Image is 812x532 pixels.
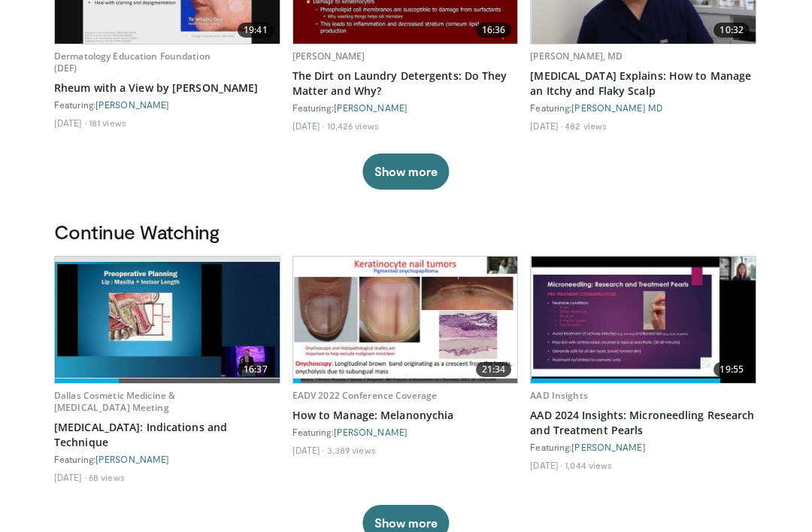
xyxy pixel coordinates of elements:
[530,389,587,402] a: AAD Insights
[531,257,756,383] a: 19:55
[292,102,519,114] div: Featuring:
[327,444,376,456] li: 3,389 views
[54,220,758,244] h3: Continue Watching
[530,408,756,438] a: AAD 2024 Insights: Microneedling Research and Treatment Pearls
[334,102,408,113] a: [PERSON_NAME]
[530,68,756,99] a: [MEDICAL_DATA] Explains: How to Manage an Itchy and Flaky Scalp
[55,257,280,383] a: 16:37
[293,257,517,383] img: f3dff951-9ebe-43d2-808c-87ea53ee1e37.620x360_q85_upscale.jpg
[476,362,512,377] span: 21:34
[292,68,519,99] a: The Dirt on Laundry Detergents: Do They Matter and Why?
[476,23,512,38] span: 16:36
[54,389,175,414] a: Dallas Cosmetic Medicine & [MEDICAL_DATA] Meeting
[565,459,612,471] li: 1,044 views
[530,102,756,114] div: Featuring:
[89,117,126,129] li: 181 views
[292,408,519,423] a: How to Manage: Melanonychia
[292,444,325,456] li: [DATE]
[54,81,280,96] a: Rheum with a View by [PERSON_NAME]
[530,459,562,471] li: [DATE]
[530,120,562,132] li: [DATE]
[714,23,750,38] span: 10:32
[571,442,645,452] a: [PERSON_NAME]
[292,389,437,402] a: EADV 2022 Conference Coverage
[292,50,365,62] a: [PERSON_NAME]
[95,99,169,110] a: [PERSON_NAME]
[292,120,325,132] li: [DATE]
[362,154,449,190] button: Show more
[334,427,408,437] a: [PERSON_NAME]
[55,262,280,378] img: 91d51a79-c919-4b5f-8f88-356edd1c5321.620x360_q85_upscale.jpg
[95,454,169,464] a: [PERSON_NAME]
[238,23,274,38] span: 19:41
[54,420,280,450] a: [MEDICAL_DATA]: Indications and Technique
[238,362,274,377] span: 16:37
[54,50,211,74] a: Dermatology Education Foundation (DEF)
[571,102,662,113] a: [PERSON_NAME] MD
[530,50,623,62] a: [PERSON_NAME], MD
[327,120,379,132] li: 10,426 views
[714,362,750,377] span: 19:55
[54,471,86,483] li: [DATE]
[292,426,519,438] div: Featuring:
[54,453,280,465] div: Featuring:
[565,120,607,132] li: 482 views
[54,99,280,111] div: Featuring:
[293,257,518,383] a: 21:34
[89,471,125,483] li: 68 views
[532,257,756,383] img: 947fb408-9dd9-4902-a1e9-96deff05cea2.620x360_q85_upscale.jpg
[54,117,86,129] li: [DATE]
[530,441,756,453] div: Featuring:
